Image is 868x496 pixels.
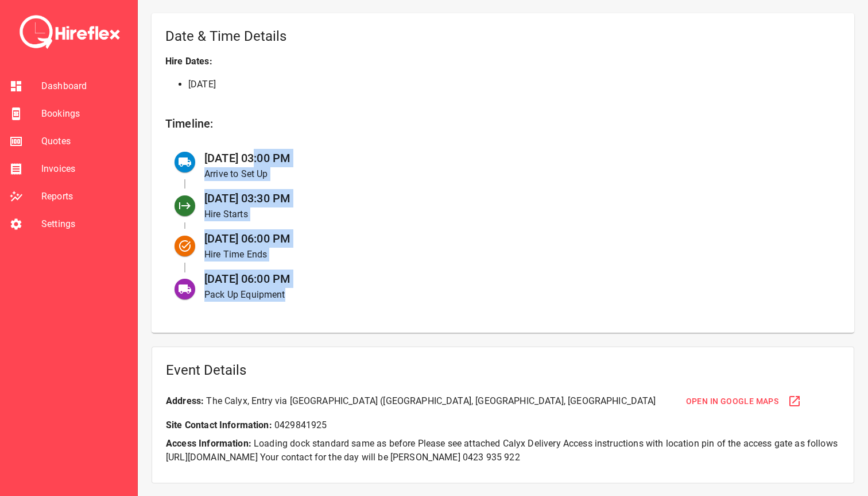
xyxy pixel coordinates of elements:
[204,272,290,286] span: [DATE] 06:00 PM
[166,438,251,449] b: Access Information:
[204,288,822,302] p: Pack Up Equipment
[166,395,204,406] b: Address:
[41,217,128,231] span: Settings
[204,151,290,165] span: [DATE] 03:00 PM
[41,107,128,121] span: Bookings
[204,248,822,262] p: Hire Time Ends
[165,55,840,68] p: Hire Dates:
[165,27,840,45] h5: Date & Time Details
[41,134,128,148] span: Quotes
[41,79,128,93] span: Dashboard
[166,437,840,464] p: Loading dock standard same as before Please see attached Calyx Delivery Access instructions with ...
[165,114,840,133] h6: Timeline:
[166,418,840,432] p: 0429841925
[166,361,840,379] h5: Event Details
[188,78,840,91] li: [DATE]
[204,167,822,181] p: Arrive to Set Up
[166,420,272,430] b: Site Contact Information:
[204,191,290,205] span: [DATE] 03:30 PM
[204,232,290,245] span: [DATE] 06:00 PM
[166,394,656,408] div: The Calyx, Entry via [GEOGRAPHIC_DATA] ([GEOGRAPHIC_DATA], [GEOGRAPHIC_DATA], [GEOGRAPHIC_DATA]
[686,394,779,409] span: Open in Google Maps
[41,162,128,176] span: Invoices
[41,190,128,203] span: Reports
[675,389,813,414] button: Open in Google Maps
[204,207,822,221] p: Hire Starts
